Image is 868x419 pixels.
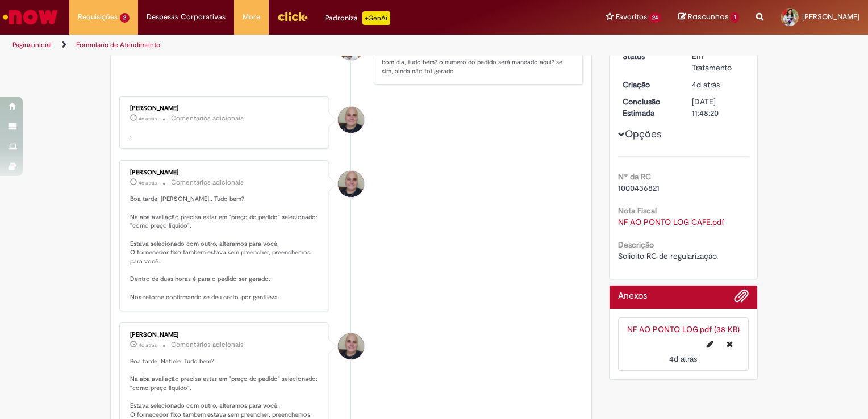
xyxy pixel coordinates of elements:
button: Excluir NF AO PONTO LOG.pdf [720,335,740,353]
p: bom dia, tudo bem? o numero do pedido será mandado aqui? se sim, ainda não foi gerado [382,58,571,76]
b: Descrição [618,240,654,250]
time: 26/09/2025 15:53:51 [139,179,157,186]
p: +GenAi [362,11,390,25]
div: 26/09/2025 09:43:03 [692,79,745,90]
span: 4d atrás [139,179,157,186]
span: 24 [649,13,662,23]
div: Leonardo Manoel De Souza [338,333,364,359]
span: 2 [120,13,130,23]
span: [PERSON_NAME] [802,12,859,22]
span: Despesas Corporativas [147,11,226,23]
div: Leonardo Manoel De Souza [338,107,364,133]
time: 26/09/2025 09:42:38 [669,354,697,364]
b: Nº da RC [618,171,651,182]
small: Comentários adicionais [171,340,244,350]
div: [PERSON_NAME] [130,332,319,338]
span: 1 [731,12,739,23]
small: Comentários adicionais [171,114,244,123]
span: Requisições [78,11,118,23]
a: Formulário de Atendimento [76,40,160,49]
dt: Criação [614,79,684,90]
span: 4d atrás [139,115,157,122]
div: [PERSON_NAME] [130,169,319,176]
span: Rascunhos [688,11,729,22]
p: Boa tarde, [PERSON_NAME] . Tudo bem? Na aba avaliação precisa estar em "preço do pedido" selecion... [130,195,319,301]
div: Leonardo Manoel De Souza [338,171,364,197]
div: [PERSON_NAME] [130,105,319,112]
time: 26/09/2025 15:53:25 [139,342,157,349]
a: Página inicial [12,40,52,49]
img: ServiceNow [1,6,60,28]
button: Editar nome de arquivo NF AO PONTO LOG.pdf [700,335,720,353]
ul: Trilhas de página [9,35,570,56]
dt: Status [614,51,684,62]
small: Comentários adicionais [171,178,244,187]
span: Solicito RC de regularização. [618,251,718,261]
span: 4d atrás [692,79,720,90]
div: [DATE] 11:48:20 [692,96,745,119]
a: Download de NF AO PONTO LOG CAFE.pdf [618,217,724,227]
span: 4d atrás [669,354,697,364]
div: Em Tratamento [692,51,745,73]
h2: Anexos [618,291,647,301]
time: 26/09/2025 15:55:11 [139,115,157,122]
span: More [243,11,260,23]
a: Rascunhos [678,12,739,23]
span: Favoritos [616,11,647,23]
p: . [130,131,319,140]
div: Padroniza [325,11,390,25]
span: 4d atrás [139,342,157,349]
button: Adicionar anexos [734,288,749,309]
b: Nota Fiscal [618,206,657,216]
img: click_logo_yellow_360x200.png [277,8,308,25]
time: 26/09/2025 09:43:03 [692,79,720,90]
a: NF AO PONTO LOG.pdf (38 KB) [627,324,740,334]
span: 1000436821 [618,183,660,193]
dt: Conclusão Estimada [614,96,684,119]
